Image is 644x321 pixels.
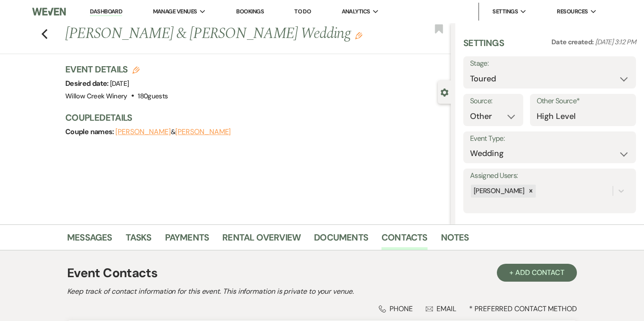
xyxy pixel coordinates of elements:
span: [DATE] [110,79,129,88]
button: Edit [355,31,362,39]
a: Messages [67,230,112,250]
span: Date created: [551,38,595,46]
span: Desired date: [65,79,110,88]
span: 180 guests [138,92,168,101]
label: Other Source* [537,95,629,108]
label: Stage: [470,57,629,70]
a: Rental Overview [222,230,301,250]
span: Manage Venues [153,7,197,16]
h3: Settings [463,37,504,56]
div: [PERSON_NAME] [471,185,526,198]
a: Payments [165,230,209,250]
span: & [115,127,231,136]
button: Close lead details [441,88,449,96]
h1: [PERSON_NAME] & [PERSON_NAME] Wedding [65,23,370,45]
a: Notes [441,230,469,250]
label: Assigned Users: [470,169,629,182]
a: To Do [294,8,311,15]
span: Willow Creek Winery [65,92,127,101]
span: Resources [557,7,588,16]
button: [PERSON_NAME] [175,128,231,135]
a: Bookings [236,8,264,15]
div: Phone [379,304,413,313]
label: Event Type: [470,132,629,145]
div: Email [426,304,457,313]
a: Documents [314,230,368,250]
span: Analytics [342,7,370,16]
h3: Couple Details [65,111,442,124]
h3: Event Details [65,63,168,76]
a: Dashboard [90,8,122,16]
div: * Preferred Contact Method [67,304,577,313]
img: Weven Logo [32,2,66,21]
label: Source: [470,95,517,108]
button: [PERSON_NAME] [115,128,171,135]
button: + Add Contact [497,264,577,282]
a: Tasks [126,230,152,250]
h2: Keep track of contact information for this event. This information is private to your venue. [67,286,577,297]
span: Settings [492,7,518,16]
span: Couple names: [65,127,115,136]
h1: Event Contacts [67,264,157,283]
span: [DATE] 3:12 PM [595,38,636,46]
a: Contacts [381,230,428,250]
